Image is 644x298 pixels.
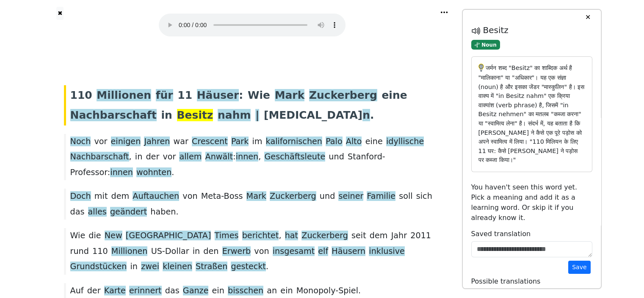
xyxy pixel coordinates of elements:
span: zwei [141,262,159,272]
span: das [70,207,85,217]
span: . [266,262,268,272]
button: ✕ [580,10,596,25]
span: . [171,167,174,178]
span: und [320,191,335,201]
h6: Saved translation [471,230,592,238]
span: innen [110,167,133,178]
p: You haven't seen this word yet. Pick a meaning and add it as a learning word. Or skip it if you a... [471,182,592,223]
span: : [233,152,235,162]
span: hat [285,231,298,241]
span: n [362,109,370,122]
span: Zuckerberg [270,191,316,202]
span: mit [94,191,108,201]
span: vor [94,136,107,146]
span: Ganze [183,286,209,296]
span: der [87,286,101,295]
span: kleinen [163,262,192,272]
span: 11 [177,89,192,102]
span: an [267,286,277,295]
span: 110 [70,89,92,102]
h5: Besitz [471,25,592,36]
span: von [254,246,269,256]
span: Noun [471,40,500,50]
span: Millionen [111,246,148,257]
span: ein [280,286,293,295]
span: einigen [111,136,141,147]
span: Häusern [332,246,365,257]
span: berichtet [242,231,279,241]
span: Jahren [144,136,170,147]
span: gesteckt [231,262,266,272]
span: Familie [367,191,395,202]
h6: Possible translations [471,277,592,285]
span: inklusive [369,246,405,257]
span: US-Dollar [151,246,189,257]
span: . [176,207,178,217]
span: Crescent [192,136,228,147]
span: Straßen [196,262,227,272]
span: Nachbarschaft [70,152,129,162]
span: wohnten [136,167,171,178]
span: Mark [246,191,266,202]
span: und [329,152,344,162]
span: Zuckerberg [301,231,348,241]
button: Save [568,261,590,274]
span: der [146,152,159,162]
span: Millionen [97,89,151,102]
span: . [358,286,361,296]
span: seit [351,231,366,240]
span: Stanford-Professor [70,152,385,178]
span: Anwält [205,152,233,162]
span: . [370,109,374,122]
span: innen [236,152,259,162]
span: in [193,246,200,256]
span: im [252,136,262,146]
span: Park [231,136,249,147]
span: Auf [70,286,84,295]
span: in [135,152,143,162]
span: ein [212,286,224,295]
span: Häuser [197,89,239,102]
span: , [279,231,281,241]
a: ✖ [56,7,64,20]
span: Geschäftsleute [264,152,325,162]
span: die [88,231,101,240]
span: Wie [70,231,86,240]
span: Monopoly-Spiel [296,286,358,296]
span: Meta-Boss [201,191,243,202]
span: Jahr [391,231,407,240]
span: Wie [248,89,270,101]
span: : [239,89,243,102]
span: idyllische [386,136,424,147]
span: eine [365,136,383,146]
span: [GEOGRAPHIC_DATA] [126,231,211,241]
span: Erwerb [222,246,251,257]
span: Alto [346,136,362,147]
span: | [255,109,259,122]
span: seiner [338,191,363,202]
span: vor [163,152,176,162]
span: Besitz [177,109,213,122]
span: New [105,231,122,241]
span: Nachbarschaft [70,109,157,122]
span: : [108,167,110,178]
p: जर्मन शब्द "Besitz" का शाब्दिक अर्थ है "मालिकाना" या "अधिकार"। यह एक संज्ञा (noun) है और इसका जें... [478,64,585,165]
span: sich [416,191,432,201]
span: Grundstücken [70,262,127,272]
span: allem [179,152,202,162]
span: elf [318,246,328,257]
span: in [161,109,172,121]
span: Auftauchen [133,191,179,202]
span: Mark [275,89,305,102]
span: Palo [326,136,343,147]
span: Times [215,231,239,241]
span: [MEDICAL_DATA] [264,109,362,122]
span: haben [150,207,176,217]
span: soll [399,191,412,201]
span: bisschen [228,286,263,296]
span: rund [70,246,89,256]
span: war [174,136,188,146]
span: in [130,262,138,271]
span: nahm [218,109,251,122]
span: geändert [110,207,147,217]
